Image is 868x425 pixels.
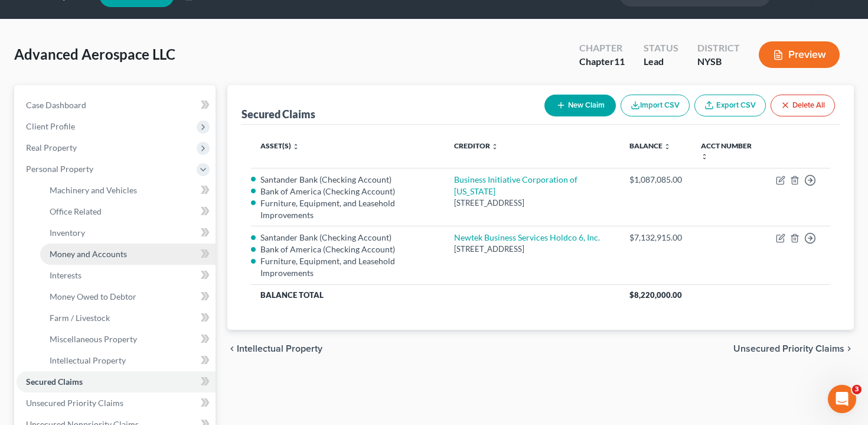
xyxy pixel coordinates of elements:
[771,95,835,116] button: Delete All
[227,344,322,353] button: chevron_left Intellectual Property
[40,350,216,371] a: Intellectual Property
[260,255,436,279] li: Furniture, Equipment, and Leasehold Improvements
[454,174,577,196] a: Business Initiative Corporation of [US_STATE]
[664,143,671,150] i: unfold_more
[40,222,216,244] a: Inventory
[260,232,436,244] li: Santander Bank (Checking Account)
[759,41,840,68] button: Preview
[50,249,127,259] span: Money and Accounts
[50,270,81,280] span: Interests
[614,56,625,67] span: 11
[260,244,436,255] li: Bank of America (Checking Account)
[26,398,123,408] span: Unsecured Priority Claims
[697,41,740,55] div: District
[50,206,102,216] span: Office Related
[629,174,682,186] div: $1,087,085.00
[694,95,766,116] a: Export CSV
[260,174,436,186] li: Santander Bank (Checking Account)
[733,344,844,353] span: Unsecured Priority Claims
[260,141,299,150] a: Asset(s) unfold_more
[251,284,621,306] th: Balance Total
[50,291,136,301] span: Money Owed to Debtor
[579,55,625,69] div: Chapter
[629,290,682,300] span: $8,220,000.00
[237,344,322,353] span: Intellectual Property
[40,244,216,265] a: Money and Accounts
[828,385,856,413] iframe: Intercom live chat
[40,329,216,350] a: Miscellaneous Property
[26,121,75,131] span: Client Profile
[701,153,708,160] i: unfold_more
[40,180,216,201] a: Machinery and Vehicles
[644,41,678,55] div: Status
[242,107,315,121] div: Secured Claims
[40,201,216,222] a: Office Related
[17,371,216,392] a: Secured Claims
[50,313,110,323] span: Farm / Livestock
[644,55,678,69] div: Lead
[733,344,854,353] button: Unsecured Priority Claims chevron_right
[50,334,137,344] span: Miscellaneous Property
[292,143,299,150] i: unfold_more
[454,244,611,255] div: [STREET_ADDRESS]
[40,307,216,329] a: Farm / Livestock
[26,142,77,153] span: Real Property
[17,95,216,116] a: Case Dashboard
[454,141,498,150] a: Creditor unfold_more
[26,377,83,387] span: Secured Claims
[260,186,436,197] li: Bank of America (Checking Account)
[629,232,682,244] div: $7,132,915.00
[621,95,690,116] button: Import CSV
[579,41,625,55] div: Chapter
[844,344,854,353] i: chevron_right
[14,46,175,63] span: Advanced Aerospace LLC
[40,265,216,286] a: Interests
[697,55,740,69] div: NYSB
[454,197,611,209] div: [STREET_ADDRESS]
[26,100,86,110] span: Case Dashboard
[50,355,126,365] span: Intellectual Property
[852,385,862,394] span: 3
[701,141,752,160] a: Acct Number unfold_more
[26,164,93,174] span: Personal Property
[17,392,216,414] a: Unsecured Priority Claims
[544,95,616,116] button: New Claim
[491,143,498,150] i: unfold_more
[260,197,436,221] li: Furniture, Equipment, and Leasehold Improvements
[50,185,137,195] span: Machinery and Vehicles
[50,228,85,238] span: Inventory
[629,141,671,150] a: Balance unfold_more
[40,286,216,307] a: Money Owed to Debtor
[454,232,600,242] a: Newtek Business Services Holdco 6, Inc.
[227,344,237,353] i: chevron_left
